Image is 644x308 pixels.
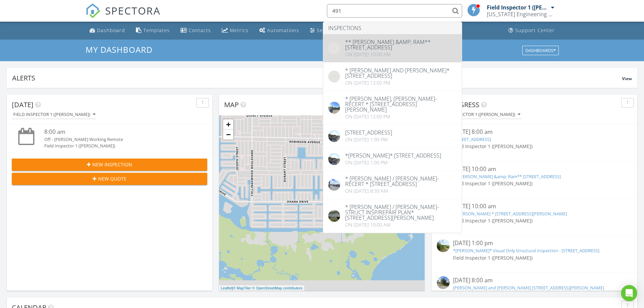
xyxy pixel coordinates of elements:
div: Field Inspector 1 ([PERSON_NAME]) [44,143,191,149]
span: My Dashboard [86,44,152,55]
div: Dashboards [525,48,556,53]
div: Field Inspector 1 ([PERSON_NAME]) [13,112,95,117]
div: * [PERSON_NAME], [PERSON_NAME]- Recert * [STREET_ADDRESS][PERSON_NAME] [345,96,457,112]
a: Settings [307,24,340,37]
span: Field Inspector 1 ([PERSON_NAME]) [453,255,532,261]
button: Field Inspector 1 ([PERSON_NAME]) [12,110,97,119]
a: [DATE] 8:00 am [STREET_ADDRESS] Field Inspector 1 ([PERSON_NAME]) [437,128,632,158]
img: streetview [328,102,340,114]
a: ** [PERSON_NAME] &amp; Ram** [STREET_ADDRESS] [453,173,561,180]
div: [DATE] 10:00 am [453,202,616,211]
div: [STREET_ADDRESS] [345,130,392,135]
div: Settings [317,27,337,33]
img: The Best Home Inspection Software - Spectora [86,3,100,18]
button: New Inspection [12,159,207,171]
span: New Inspection [92,161,132,168]
div: Dashboard [97,27,125,33]
div: On [DATE] 8:30 am [345,188,457,194]
div: Contacts [189,27,211,33]
div: On [DATE] 1:00 pm [345,160,441,165]
div: On [DATE] 12:00 pm [345,80,457,86]
a: Templates [133,24,172,37]
a: Dashboard [87,24,128,37]
span: Field Inspector 1 ([PERSON_NAME]) [453,143,532,149]
span: Field Inspector 1 ([PERSON_NAME]) [453,217,532,224]
div: Support Center [515,27,555,33]
div: On [DATE] 12:00 pm [345,114,457,119]
div: *[PERSON_NAME]* [STREET_ADDRESS] [345,153,441,158]
div: Alerts [12,73,622,82]
img: streetview [328,153,340,165]
div: Field Inspector 1 ([PERSON_NAME]) [487,4,549,11]
span: View [622,76,632,81]
div: Templates [143,27,170,33]
a: [DATE] 10:00 am * [PERSON_NAME] * [STREET_ADDRESS][PERSON_NAME] Field Inspector 1 ([PERSON_NAME]) [437,202,632,232]
div: 8:00 am [44,128,191,136]
a: © OpenStreetMap contributors [252,286,303,290]
div: [DATE] 8:00 am [453,128,616,136]
a: [DATE] 8:00 am [PERSON_NAME] and [PERSON_NAME] [STREET_ADDRESS][PERSON_NAME] Field Inspector 1 ([... [437,276,632,306]
a: Contacts [178,24,214,37]
button: Dashboards [522,46,559,55]
input: Search everything... [327,4,462,18]
div: [DATE] 8:00 am [453,276,616,285]
a: [DATE] 10:00 am ** [PERSON_NAME] &amp; Ram** [STREET_ADDRESS] Field Inspector 1 ([PERSON_NAME]) [437,165,632,195]
span: New Quote [98,175,126,182]
a: SPECTORA [86,9,161,23]
span: [DATE] [12,100,33,109]
div: Florida Engineering LLC [487,11,554,18]
a: Automations (Basic) [257,24,302,37]
img: streetview [328,42,340,54]
a: Support Center [506,24,557,37]
div: Field Inspector 1 ([PERSON_NAME]) [438,112,520,117]
div: * [PERSON_NAME] / [PERSON_NAME]- Struct Insp/Repair Plan* [STREET_ADDRESS][PERSON_NAME] [345,204,457,220]
div: On [DATE] 10:00 am [345,222,457,228]
div: Off - [PERSON_NAME] Working Remote [44,136,191,143]
div: Open Intercom Messenger [621,285,637,301]
a: [DATE] 1:00 pm *[PERSON_NAME]* Visual Only Structural Inspection - [STREET_ADDRESS] Field Inspect... [437,239,632,269]
img: streetview [437,276,450,289]
img: streetview [437,239,450,252]
li: Inspections [323,22,462,34]
div: [DATE] 10:00 am [453,165,616,173]
span: Field Inspector 1 ([PERSON_NAME]) [453,180,532,187]
img: streetview [328,179,340,191]
div: On [DATE] 10:00 am [345,52,457,57]
img: streetview [328,130,340,142]
div: Metrics [230,27,248,33]
a: [PERSON_NAME] and [PERSON_NAME] [STREET_ADDRESS][PERSON_NAME] [453,285,604,291]
img: streetview [328,210,340,222]
a: Metrics [219,24,251,37]
a: * [PERSON_NAME] * [STREET_ADDRESS][PERSON_NAME] [453,211,567,217]
div: On [DATE] 1:00 pm [345,137,392,142]
div: | [219,285,304,291]
a: © MapTiler [233,286,251,290]
div: [DATE] 1:00 pm [453,239,616,247]
button: Field Inspector 1 ([PERSON_NAME]) [437,110,522,119]
button: New Quote [12,173,207,185]
img: streetview [328,71,340,82]
span: Map [224,100,239,109]
a: Leaflet [221,286,232,290]
a: *[PERSON_NAME]* Visual Only Structural Inspection - [STREET_ADDRESS] [453,247,599,254]
a: Zoom in [223,119,233,129]
div: * [PERSON_NAME] and [PERSON_NAME]* [STREET_ADDRESS] [345,68,457,78]
span: SPECTORA [105,3,161,18]
a: [STREET_ADDRESS] [453,136,491,142]
div: * [PERSON_NAME] / [PERSON_NAME]- Recert * [STREET_ADDRESS] [345,176,457,187]
a: Zoom out [223,129,233,140]
div: Automations [267,27,299,33]
div: ** [PERSON_NAME] &amp; Ram** [STREET_ADDRESS] [345,39,457,50]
